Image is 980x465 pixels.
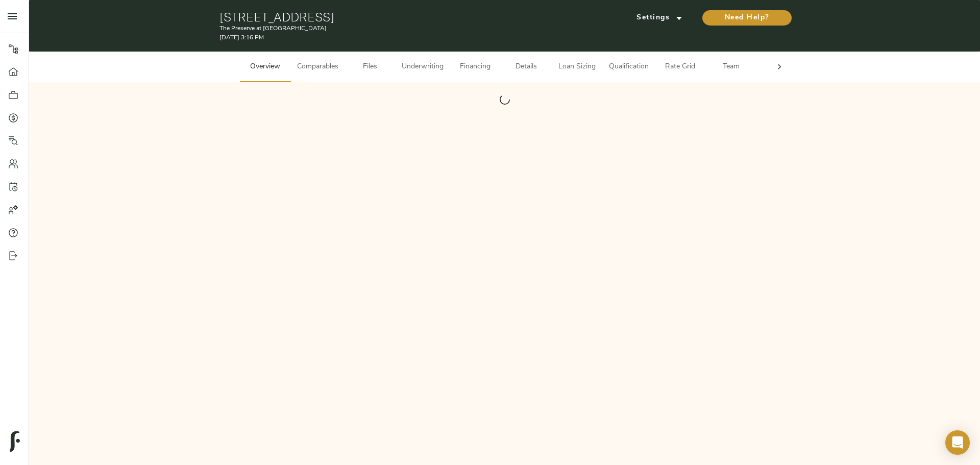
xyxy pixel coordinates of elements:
[945,430,970,455] div: Open Intercom Messenger
[631,12,688,25] span: Settings
[609,61,649,74] span: Qualification
[219,10,600,24] h1: [STREET_ADDRESS]
[702,10,792,26] button: Need Help?
[558,61,597,74] span: Loan Sizing
[351,61,389,74] span: Files
[219,33,600,42] p: [DATE] 3:16 PM
[661,61,700,74] span: Rate Grid
[712,61,751,74] span: Team
[621,10,698,26] button: Settings
[763,61,802,74] span: Admin
[246,61,285,74] span: Overview
[507,61,546,74] span: Details
[297,61,338,74] span: Comparables
[456,61,495,74] span: Financing
[402,61,444,74] span: Underwriting
[713,12,781,25] span: Need Help?
[219,24,600,33] p: The Preserve at [GEOGRAPHIC_DATA]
